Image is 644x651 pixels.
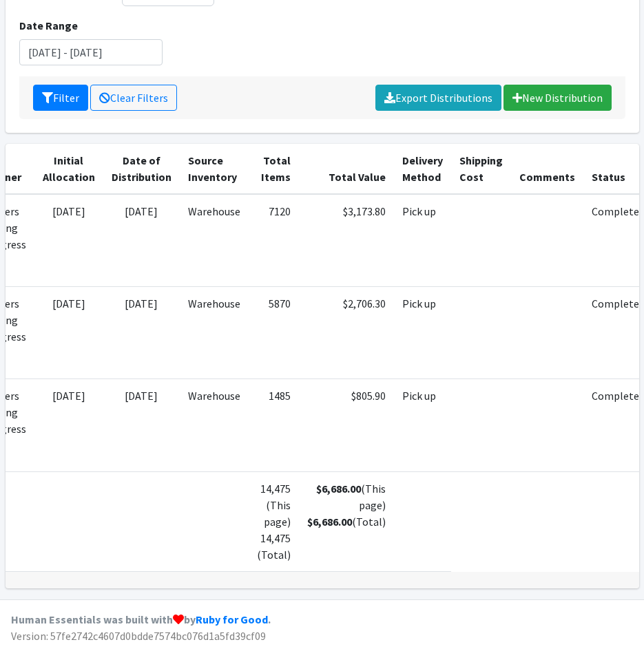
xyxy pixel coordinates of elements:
[19,39,163,65] input: January 1, 2011 - December 31, 2011
[249,286,299,378] td: 5870
[249,471,299,571] td: 14,475 (This page) 14,475 (Total)
[394,379,451,471] td: Pick up
[394,194,451,287] td: Pick up
[34,144,103,194] th: Initial Allocation
[249,194,299,287] td: 7120
[180,194,249,287] td: Warehouse
[375,85,501,111] a: Export Distributions
[180,144,249,194] th: Source Inventory
[451,144,511,194] th: Shipping Cost
[394,286,451,378] td: Pick up
[299,379,394,471] td: $805.90
[249,379,299,471] td: 1485
[180,286,249,378] td: Warehouse
[299,144,394,194] th: Total Value
[503,85,612,111] a: New Distribution
[196,612,268,626] a: Ruby for Good
[249,144,299,194] th: Total Items
[90,85,177,111] a: Clear Filters
[103,194,180,287] td: [DATE]
[180,379,249,471] td: Warehouse
[299,194,394,287] td: $3,173.80
[11,629,266,643] span: Version: 57fe2742c4607d0bdde7574bc076d1a5fd39cf09
[33,85,88,111] button: Filter
[511,144,583,194] th: Comments
[299,471,394,571] td: (This page) (Total)
[103,379,180,471] td: [DATE]
[34,286,103,378] td: [DATE]
[307,515,352,529] strong: $6,686.00
[103,144,180,194] th: Date of Distribution
[103,286,180,378] td: [DATE]
[19,17,78,34] label: Date Range
[316,482,361,495] strong: $6,686.00
[34,194,103,287] td: [DATE]
[299,286,394,378] td: $2,706.30
[11,612,271,626] strong: Human Essentials was built with by .
[34,379,103,471] td: [DATE]
[394,144,451,194] th: Delivery Method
